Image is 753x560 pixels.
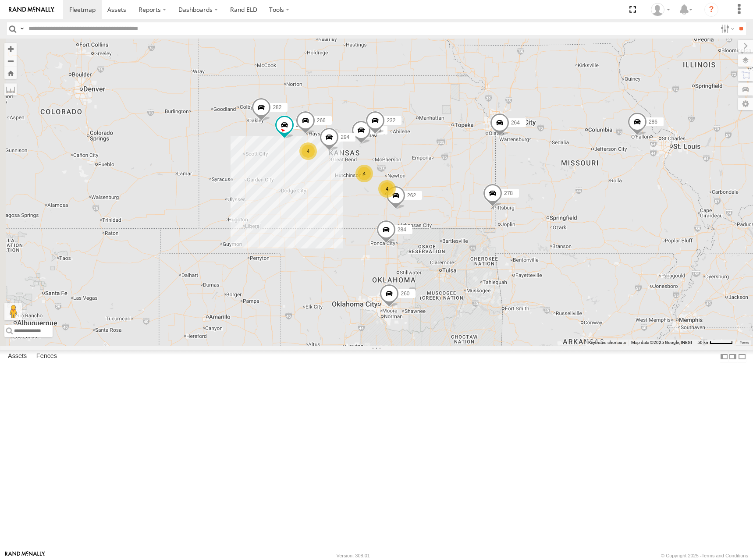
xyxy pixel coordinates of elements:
span: 50 km [697,340,710,345]
div: © Copyright 2025 - [661,553,748,558]
label: Assets [4,351,31,363]
span: 266 [317,117,326,124]
div: 4 [378,180,396,198]
a: Visit our Website [5,551,45,560]
div: 4 [299,142,317,160]
label: Hide Summary Table [738,350,746,363]
label: Search Filter Options [717,22,736,35]
div: Shane Miller [648,3,673,16]
button: Keyboard shortcuts [588,340,626,346]
span: 286 [649,119,657,125]
span: 264 [511,119,520,125]
span: 284 [398,226,406,232]
button: Zoom Home [4,67,17,79]
img: rand-logo.svg [9,7,54,13]
span: 282 [273,104,281,110]
span: 260 [401,291,409,297]
label: Map Settings [738,98,753,110]
div: Version: 308.01 [337,553,370,558]
label: Fences [32,351,61,363]
span: Map data ©2025 Google, INEGI [631,340,692,345]
a: Terms (opens in new tab) [740,340,749,344]
span: 232 [387,117,395,124]
i: ? [704,3,718,17]
div: 4 [355,165,373,182]
a: Terms and Conditions [702,553,748,558]
button: Drag Pegman onto the map to open Street View [4,303,22,320]
span: 294 [341,134,349,140]
label: Search Query [18,22,25,35]
button: Zoom out [4,55,17,67]
span: 278 [504,190,513,196]
label: Dock Summary Table to the Left [720,350,728,363]
label: Measure [4,83,17,96]
button: Map Scale: 50 km per 49 pixels [695,340,735,346]
button: Zoom in [4,43,17,55]
label: Dock Summary Table to the Right [728,350,737,363]
span: 262 [407,192,416,198]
